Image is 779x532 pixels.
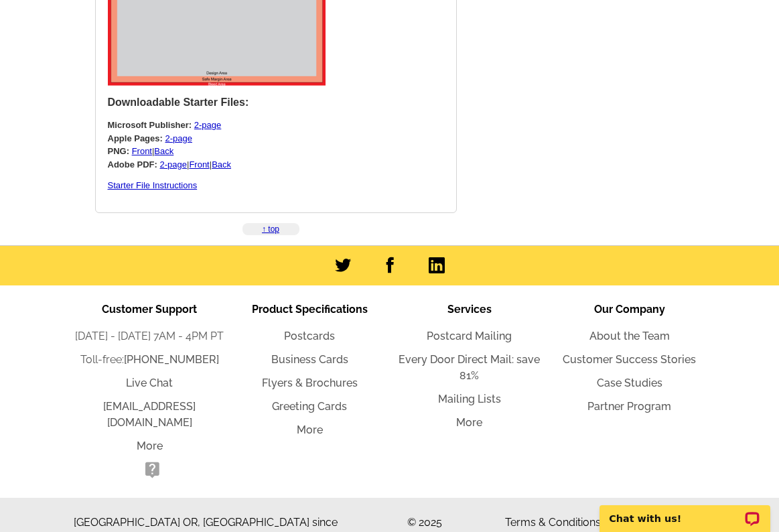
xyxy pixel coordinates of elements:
[456,416,482,429] a: More
[252,303,368,316] span: Product Specifications
[70,328,230,344] li: [DATE] - [DATE] 7AM - 4PM PT
[505,516,610,529] a: Terms & Conditions
[563,353,696,366] a: Customer Success Stories
[447,303,492,316] span: Services
[102,303,197,316] span: Customer Support
[272,400,347,413] a: Greeting Cards
[132,146,152,156] a: Front
[108,119,444,171] p: | | |
[165,133,192,143] a: 2-page
[154,146,173,156] a: Back
[284,330,335,342] a: Postcards
[591,490,779,532] iframe: LiveChat chat widget
[103,400,196,429] a: [EMAIL_ADDRESS][DOMAIN_NAME]
[189,159,209,170] a: Front
[124,353,219,366] a: [PHONE_NUMBER]
[108,159,157,170] strong: Adobe PDF:
[212,159,231,170] a: Back
[271,353,348,366] a: Business Cards
[108,180,198,190] a: Starter File Instructions
[108,133,163,143] strong: Apple Pages:
[589,330,670,342] a: About the Team
[108,96,249,108] strong: Downloadable Starter Files:
[262,224,279,234] a: ↑ top
[597,377,662,389] a: Case Studies
[126,377,173,389] a: Live Chat
[160,159,187,170] a: 2-page
[108,146,130,156] strong: PNG:
[194,120,221,130] a: 2-page
[594,303,665,316] span: Our Company
[137,440,163,452] a: More
[297,423,323,436] a: More
[438,393,501,405] a: Mailing Lists
[70,352,230,368] li: Toll-free:
[427,330,512,342] a: Postcard Mailing
[587,400,671,413] a: Partner Program
[108,120,192,130] strong: Microsoft Publisher:
[399,353,540,382] a: Every Door Direct Mail: save 81%
[262,377,358,389] a: Flyers & Brochures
